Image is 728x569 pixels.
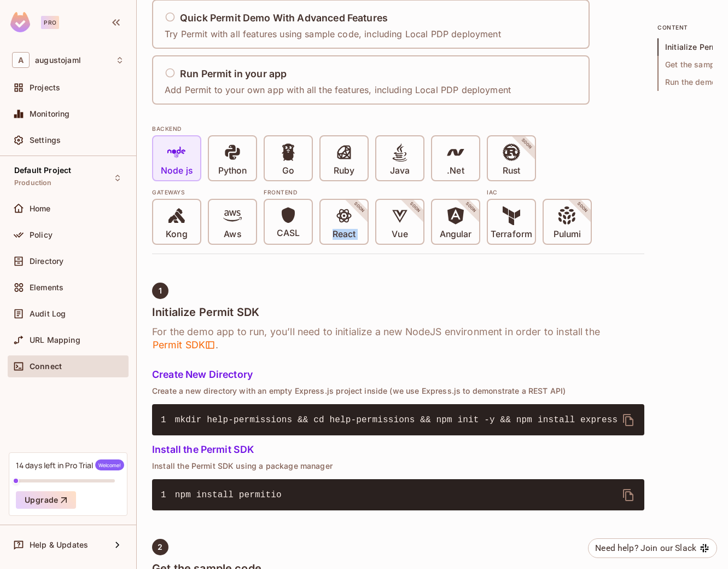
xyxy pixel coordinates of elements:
[95,459,124,470] span: Welcome!
[390,165,410,176] p: Java
[450,186,492,229] span: SOON
[165,28,501,40] p: Try Permit with all features using sample code, including Local PDP deployment
[30,231,53,239] span: Policy
[152,462,644,470] p: Install the Permit SDK using a package manager
[152,444,644,455] h5: Install the Permit SDK
[152,325,644,352] h6: For the demo app to run, you’ll need to initialize a new NodeJS environment in order to install t...
[30,283,63,292] span: Elements
[152,124,644,133] div: BACKEND
[218,165,247,176] p: Python
[657,23,713,32] p: content
[447,165,464,176] p: .Net
[338,186,381,229] span: SOON
[30,110,70,118] span: Monitoring
[224,229,241,240] p: Aws
[12,52,30,68] span: A
[152,338,216,352] span: Permit SDK
[554,229,581,240] p: Pulumi
[175,490,282,500] span: npm install permitio
[159,286,162,295] span: 1
[30,257,63,266] span: Directory
[30,309,66,318] span: Audit Log
[30,136,61,145] span: Settings
[16,491,76,509] button: Upgrade
[394,186,436,229] span: SOON
[14,179,52,187] span: Production
[487,188,592,197] div: IAC
[615,407,642,433] button: delete
[158,543,162,551] span: 2
[30,336,80,344] span: URL Mapping
[35,56,81,65] span: Workspace: augustojaml
[392,229,407,240] p: Vue
[152,369,644,380] h5: Create New Directory
[30,541,88,549] span: Help & Updates
[161,413,175,427] span: 1
[166,229,187,240] p: Kong
[30,204,51,213] span: Home
[152,387,644,395] p: Create a new directory with an empty Express.js project inside (we use Express.js to demonstrate ...
[152,188,257,197] div: Gateways
[595,542,696,555] div: Need help? Join our Slack
[14,166,71,175] span: Default Project
[505,123,548,165] span: SOON
[277,228,300,239] p: CASL
[161,165,193,176] p: Node js
[30,83,60,92] span: Projects
[152,306,644,319] h4: Initialize Permit SDK
[491,229,532,240] p: Terraform
[282,165,294,176] p: Go
[41,16,59,29] div: Pro
[615,482,642,508] button: delete
[165,84,511,96] p: Add Permit to your own app with all the features, including Local PDP deployment
[561,186,604,229] span: SOON
[503,165,520,176] p: Rust
[334,165,354,176] p: Ruby
[161,488,175,502] span: 1
[16,459,124,470] div: 14 days left in Pro Trial
[333,229,356,240] p: React
[180,68,287,79] h5: Run Permit in your app
[30,362,62,371] span: Connect
[175,415,618,425] span: mkdir help-permissions && cd help-permissions && npm init -y && npm install express
[10,12,30,32] img: SReyMgAAAABJRU5ErkJggg==
[264,188,480,197] div: Frontend
[180,13,388,24] h5: Quick Permit Demo With Advanced Features
[440,229,472,240] p: Angular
